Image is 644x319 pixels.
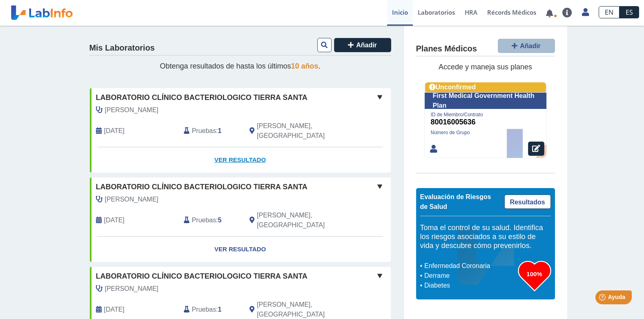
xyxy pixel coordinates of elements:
[520,42,541,49] span: Añadir
[571,287,635,310] iframe: Help widget launcher
[105,105,158,115] span: Borrero De Carrero, Karla
[420,224,551,250] h5: Toma el control de su salud. Identifica los riesgos asociados a su estilo de vida y descubre cómo...
[104,215,125,225] span: 2024-11-22
[160,62,320,70] span: Obtenga resultados de hasta los últimos .
[192,305,216,315] span: Pruebas
[420,193,491,210] span: Evaluación de Riesgos de Salud
[257,210,347,230] span: Villalba, PR
[439,63,532,71] span: Accede y maneja sus planes
[422,281,518,290] li: Diabetes
[104,126,125,136] span: 2025-09-19
[416,44,477,54] h4: Planes Médicos
[89,43,155,53] h4: Mis Laboratorios
[218,127,222,134] b: 1
[422,261,518,271] li: Enfermedad Coronaria
[96,92,308,103] span: Laboratorio Clínico Bacteriologico Tierra Santa
[96,271,308,282] span: Laboratorio Clínico Bacteriologico Tierra Santa
[356,42,377,49] span: Añadir
[90,147,391,173] a: Ver Resultado
[218,217,222,224] b: 5
[498,39,555,53] button: Añadir
[619,6,639,18] a: ES
[96,182,308,193] span: Laboratorio Clínico Bacteriologico Tierra Santa
[334,38,391,52] button: Añadir
[422,271,518,281] li: Derrame
[104,305,125,315] span: 2024-07-18
[192,126,216,136] span: Pruebas
[192,215,216,225] span: Pruebas
[291,62,319,70] span: 10 años
[178,210,243,230] div: :
[90,237,391,262] a: Ver Resultado
[105,195,158,204] span: Borrero De Carrero, Karla
[599,6,619,18] a: EN
[504,195,551,209] a: Resultados
[105,284,158,294] span: Borrero De Carrero, Karla
[218,306,222,313] b: 1
[465,8,477,16] span: HRA
[257,121,347,141] span: Villalba, PR
[518,269,551,279] h3: 100%
[178,121,243,141] div: :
